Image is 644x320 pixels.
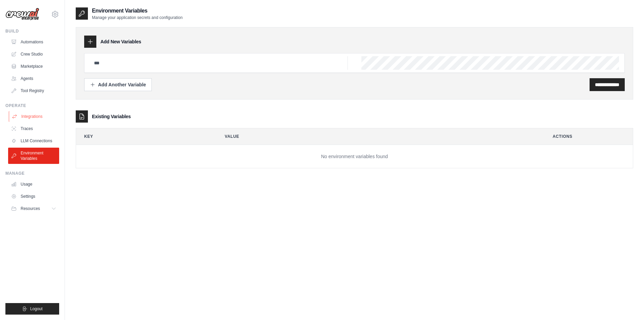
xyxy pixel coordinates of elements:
th: Key [76,128,211,145]
a: Integrations [9,111,60,122]
a: LLM Connections [8,135,59,146]
img: Logo [5,8,39,21]
a: Agents [8,73,59,84]
a: Automations [8,37,59,47]
div: Add Another Variable [90,81,146,88]
a: Tool Registry [8,85,59,96]
a: Usage [8,179,59,190]
h3: Add New Variables [100,38,141,45]
button: Add Another Variable [84,78,152,91]
a: Marketplace [8,61,59,72]
h3: Existing Variables [92,113,131,120]
span: Logout [30,306,43,312]
div: Operate [5,103,59,108]
div: Manage [5,171,59,176]
p: Manage your application secrets and configuration [92,15,183,20]
a: Settings [8,191,59,202]
button: Resources [8,203,59,214]
a: Environment Variables [8,148,59,164]
span: Resources [21,206,40,211]
div: Build [5,28,59,34]
th: Value [217,128,539,145]
button: Logout [5,303,59,315]
th: Actions [545,128,633,145]
a: Traces [8,123,59,134]
a: Crew Studio [8,49,59,60]
td: No environment variables found [76,145,633,168]
h2: Environment Variables [92,7,183,15]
